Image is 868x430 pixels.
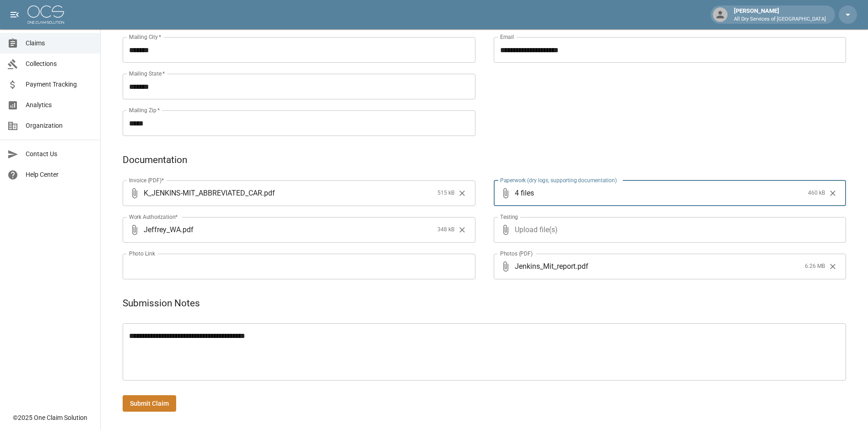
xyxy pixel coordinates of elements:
[5,5,24,24] button: open drawer
[26,121,93,131] span: Organization
[129,213,178,221] label: Work Authorization*
[26,170,93,180] span: Help Center
[26,38,93,48] span: Claims
[437,225,454,234] span: 348 kB
[26,80,93,89] span: Payment Tracking
[26,100,93,110] span: Analytics
[144,188,262,198] span: K_JENKINS-MIT_ABBREVIATED_CAR
[805,262,825,271] span: 6.26 MB
[500,176,617,184] label: Paperwork (dry logs, supporting documentation)
[808,189,825,198] span: 460 kB
[515,180,805,206] span: 4 files
[576,261,588,272] span: . pdf
[500,250,533,257] label: Photos (PDF)
[500,213,518,221] label: Testing
[500,33,514,41] label: Email
[13,413,87,422] div: © 2025 One Claim Solution
[144,224,181,235] span: Jeffrey_WA
[129,70,165,77] label: Mailing State
[181,224,194,235] span: . pdf
[730,6,830,23] div: [PERSON_NAME]
[455,223,469,237] button: Clear
[129,33,162,41] label: Mailing City
[515,261,576,272] span: Jenkins_Mit_report
[262,188,275,198] span: . pdf
[515,217,822,243] span: Upload file(s)
[826,186,840,200] button: Clear
[826,260,840,273] button: Clear
[129,106,160,114] label: Mailing Zip
[437,189,454,198] span: 515 kB
[27,5,64,24] img: ocs-logo-white-transparent.png
[455,186,469,200] button: Clear
[26,59,93,69] span: Collections
[123,395,176,412] button: Submit Claim
[129,250,155,257] label: Photo Link
[129,176,164,184] label: Invoice (PDF)*
[734,16,826,23] p: All Dry Services of [GEOGRAPHIC_DATA]
[26,149,93,159] span: Contact Us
